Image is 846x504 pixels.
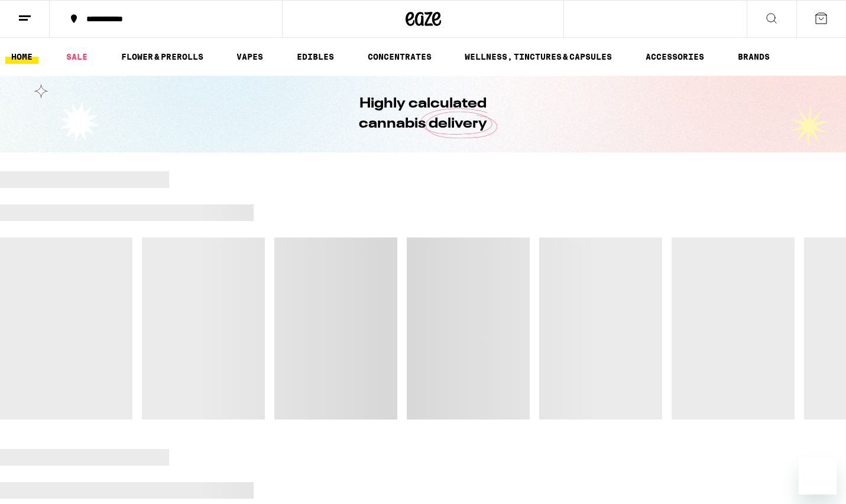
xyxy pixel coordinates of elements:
[459,50,618,64] a: WELLNESS, TINCTURES & CAPSULES
[732,50,776,64] a: BRANDS
[640,50,710,64] a: ACCESSORIES
[799,457,837,495] iframe: Button to launch messaging window
[231,50,269,64] a: VAPES
[362,50,437,64] a: CONCENTRATES
[60,50,93,64] a: SALE
[291,50,340,64] a: EDIBLES
[326,94,521,134] h1: Highly calculated cannabis delivery
[115,50,209,64] a: FLOWER & PREROLLS
[5,50,38,64] a: HOME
